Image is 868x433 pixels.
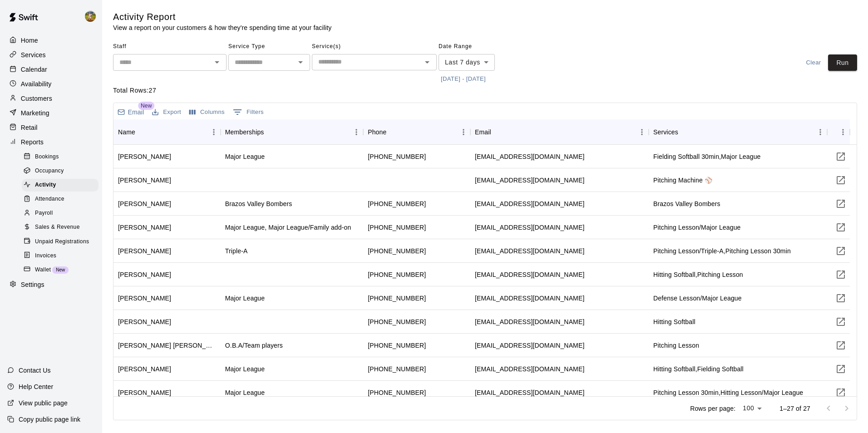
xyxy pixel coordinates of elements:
p: Rows per page: [690,404,735,413]
a: WalletNew [22,263,102,277]
p: Home [21,36,38,45]
div: Mady Price [118,270,171,279]
div: Email [475,119,491,145]
svg: Visit customer page [835,316,846,327]
div: Attendance [22,193,99,206]
div: Makenzie Mckean [118,152,171,161]
div: +19798203732 [368,364,426,374]
button: Run [828,54,857,71]
a: Retail [7,121,95,134]
div: Major League [225,388,265,397]
div: aggieparr@yahoo.com [475,176,584,185]
p: Contact Us [19,366,51,375]
a: Availability [7,77,95,91]
div: Name [118,119,135,145]
button: Sort [678,126,691,138]
a: Bookings [22,150,102,164]
div: +19793078712 [368,152,426,161]
div: Settings [7,278,95,292]
div: Bentley Dodson [118,341,216,350]
span: Occupancy [35,167,64,176]
button: Visit customer page [832,289,850,307]
div: Fielding Softball 30min,Major League [653,152,761,161]
div: Triple-A [225,246,248,256]
button: Menu [814,125,827,139]
div: +13185375563 [368,270,426,279]
div: Parker Scamardo [118,246,171,256]
span: Unpaid Registrations [35,237,89,246]
p: Copy public page link [19,415,80,424]
span: Service(s) [312,39,437,54]
button: Menu [635,125,649,139]
div: Everett Dempsey [118,223,171,232]
div: Memberships [225,119,264,145]
img: Jhonny Montoya [85,11,96,22]
span: Attendance [35,195,64,204]
div: mckeanmakenzie08@gmail.com [475,152,584,161]
div: andempsey1985@gmail.com [475,223,584,232]
button: Visit customer page [832,242,850,260]
div: Jhonny Montoya [83,7,102,25]
div: Kaitlyn Garcia [118,294,171,303]
a: Occupancy [22,164,102,178]
button: [DATE] - [DATE] [439,72,488,86]
button: Visit customer page [832,195,850,213]
div: Pitching Machine ⚾️ [653,176,712,185]
button: Clear [799,54,828,71]
span: Service Type [228,39,310,54]
div: kgarcia1205@yahoo.com [475,294,584,303]
div: Finn Robinson [118,388,171,397]
div: +18172195430 [368,223,426,232]
p: Marketing [21,108,49,118]
button: Sort [386,126,399,138]
span: Activity [35,181,56,190]
p: View a report on your customers & how they're spending time at your facility [113,23,331,32]
button: Sort [264,126,276,138]
p: Settings [21,280,44,289]
div: Robert Parr [118,176,171,185]
button: Email [115,106,146,118]
button: Open [211,56,223,69]
div: Name [113,119,221,145]
button: Visit customer page [832,148,850,166]
button: Menu [457,125,470,139]
a: Services [7,48,95,62]
div: O.B.A/Team players [225,341,283,350]
p: Help Center [19,382,53,391]
p: Reports [21,138,44,147]
span: New [138,102,154,110]
a: Customers [7,92,95,105]
span: Bookings [35,153,59,162]
div: Phone [368,119,386,145]
button: Visit customer page [832,336,850,354]
svg: Visit customer page [835,269,846,280]
p: View public page [19,399,68,408]
button: Menu [836,125,850,139]
div: Major League [225,152,265,161]
span: New [52,267,69,272]
p: Availability [21,79,52,89]
span: Invoices [35,251,56,261]
div: WalletNew [22,264,99,276]
svg: Visit customer page [835,151,846,162]
svg: Visit customer page [835,222,846,233]
p: 1–27 of 27 [779,404,810,413]
div: Pitching Lesson 30min,Hitting Lesson/Major League [653,388,803,397]
div: Payroll [22,207,99,220]
svg: Visit customer page [835,246,846,256]
a: Reports [7,135,95,149]
span: Date Range [439,39,518,54]
button: Open [294,56,307,69]
div: Hitting Softball [653,317,695,326]
a: Invoices [22,249,102,263]
div: Last 7 days [439,54,495,71]
div: Pitching Lesson/Triple-A,Pitching Lesson 30min [653,246,791,256]
p: Calendar [21,65,47,74]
